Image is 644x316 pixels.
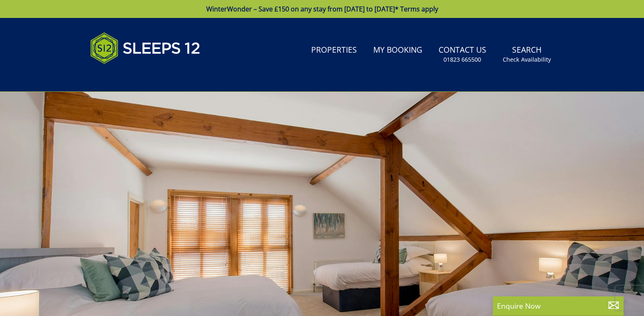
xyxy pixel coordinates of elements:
a: Properties [308,41,360,60]
small: 01823 665500 [443,56,481,64]
img: Sleeps 12 [90,28,201,69]
iframe: Customer reviews powered by Trustpilot [86,73,172,80]
small: Check Availability [503,56,551,64]
a: SearchCheck Availability [499,41,554,68]
a: Contact Us01823 665500 [435,41,490,68]
a: My Booking [370,41,426,60]
p: Enquire Now [497,300,619,311]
